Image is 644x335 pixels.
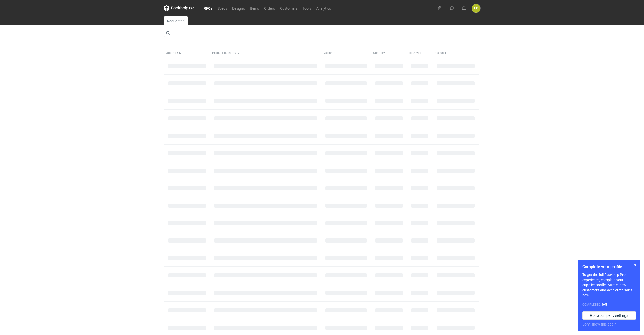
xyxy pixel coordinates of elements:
span: RFQ type [409,51,421,55]
a: Go to company settings [582,311,636,320]
a: Items [247,5,262,11]
a: Analytics [314,5,333,11]
span: Status [435,51,444,55]
span: Quote ID [166,51,178,55]
a: Requested [164,16,188,25]
a: RFQs [201,5,215,11]
button: Product category [210,49,321,57]
strong: 6 / 8 [602,302,607,307]
div: Completed: [582,302,636,307]
svg: Packhelp Pro [164,5,195,11]
p: To get the full Packhelp Pro experience, complete your supplier profile. Attract new customers an... [582,272,636,298]
a: Designs [230,5,247,11]
span: Quantity [373,51,385,55]
span: Variants [323,51,335,55]
button: Status [433,49,479,57]
a: Tools [300,5,314,11]
a: Customers [277,5,300,11]
a: Specs [215,5,230,11]
button: ŁP [472,4,480,13]
span: Product category [212,51,236,55]
a: Orders [262,5,277,11]
h1: Complete your profile [582,264,636,270]
button: Don’t show this again [582,322,617,327]
button: Skip for now [632,262,638,268]
button: Quote ID [164,49,210,57]
div: Łukasz Postawa [472,4,480,13]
